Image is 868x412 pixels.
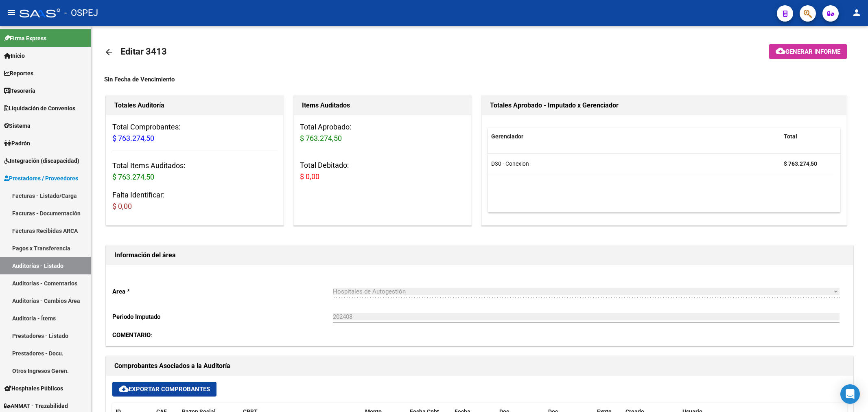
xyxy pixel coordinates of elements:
mat-icon: arrow_back [104,47,114,57]
h1: Totales Aprobado - Imputado x Gerenciador [490,99,839,112]
span: $ 763.274,50 [112,173,154,181]
span: Reportes [4,69,33,78]
h3: Total Items Auditados: [112,160,277,183]
p: Periodo Imputado [112,312,333,321]
span: Gerenciador [491,133,523,140]
span: $ 0,00 [300,172,319,181]
span: $ 0,00 [112,202,132,210]
button: Exportar Comprobantes [112,382,216,397]
h1: Totales Auditoría [114,99,275,112]
span: Hospitales Públicos [4,384,63,393]
span: Total [784,133,797,140]
mat-icon: cloud_download [119,384,129,394]
span: Generar informe [785,48,840,55]
button: Generar informe [769,44,847,59]
h3: Falta Identificar: [112,189,277,212]
span: $ 763.274,50 [300,134,342,142]
datatable-header-cell: Total [781,128,833,145]
span: Hospitales de Autogestión [333,288,406,295]
span: Padrón [4,139,30,148]
span: $ 763.274,50 [112,134,154,142]
mat-icon: person [852,8,861,18]
strong: $ 763.274,50 [784,160,817,167]
span: D30 - Conexion [491,160,529,167]
span: Prestadores / Proveedores [4,174,78,183]
p: Area * [112,287,333,296]
span: Tesorería [4,86,35,95]
h3: Total Comprobantes: [112,121,277,144]
span: ANMAT - Trazabilidad [4,401,68,410]
span: Editar 3413 [120,46,167,57]
div: Open Intercom Messenger [840,384,860,404]
h1: Items Auditados [302,99,463,112]
mat-icon: cloud_download [776,46,785,56]
h3: Total Aprobado: [300,121,465,144]
datatable-header-cell: Gerenciador [488,128,781,145]
h3: Total Debitado: [300,160,465,182]
span: Inicio [4,51,25,60]
div: Sin Fecha de Vencimiento [104,75,855,84]
span: : [112,331,152,339]
span: Integración (discapacidad) [4,156,79,165]
mat-icon: menu [7,8,16,18]
span: Firma Express [4,34,46,43]
strong: COMENTARIO [112,331,151,339]
span: Exportar Comprobantes [119,386,210,393]
h1: Comprobantes Asociados a la Auditoría [114,359,845,373]
span: Sistema [4,121,31,130]
span: - OSPEJ [64,4,98,22]
span: Liquidación de Convenios [4,104,75,113]
h1: Información del área [114,249,845,262]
